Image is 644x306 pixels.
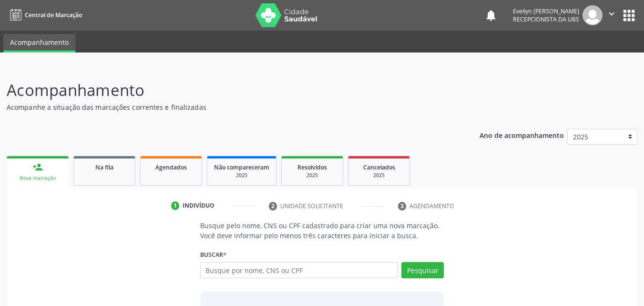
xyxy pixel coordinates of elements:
div: person_add [32,162,43,172]
p: Acompanhe a situação das marcações correntes e finalizadas [7,102,448,112]
span: Na fila [95,163,113,171]
span: Resolvidos [297,163,327,171]
div: 2025 [214,172,269,179]
img: img [583,5,603,25]
span: Agendados [155,163,187,171]
span: Não compareceram [214,163,269,171]
p: Acompanhamento [7,78,448,102]
p: Ano de acompanhamento [480,129,564,141]
div: 2025 [288,172,336,179]
div: 2025 [355,172,403,179]
span: Cancelados [363,163,395,171]
button: apps [621,7,637,24]
div: 1 [171,201,180,210]
div: Nova marcação [13,175,62,182]
a: Central de Marcação [7,7,82,23]
p: Busque pelo nome, CNS ou CPF cadastrado para criar uma nova marcação. Você deve informar pelo men... [200,221,444,241]
span: Recepcionista da UBS [513,15,579,23]
a: Acompanhamento [3,34,75,53]
i:  [606,9,617,19]
input: Busque por nome, CNS ou CPF [200,262,399,278]
button: Pesquisar [401,262,444,278]
div: Evellyn [PERSON_NAME] [513,7,579,15]
label: Buscar [200,247,226,262]
div: Indivíduo [183,201,215,210]
button:  [603,5,621,25]
span: Central de Marcação [25,11,82,19]
button: notifications [484,9,498,22]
